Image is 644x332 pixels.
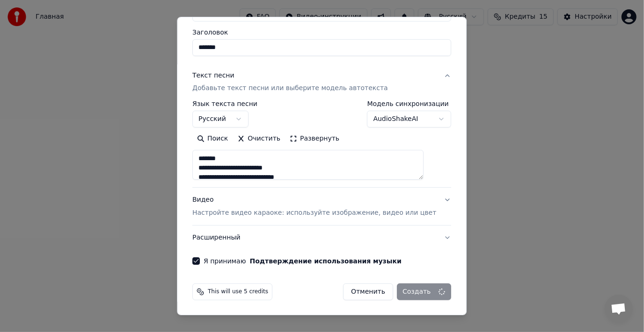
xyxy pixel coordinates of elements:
p: Настройте видео караоке: используйте изображение, видео или цвет [192,208,436,218]
button: Поиск [192,132,233,147]
button: Развернуть [285,132,344,147]
p: Добавьте текст песни или выберите модель автотекста [192,84,388,93]
label: Я принимаю [204,258,402,264]
button: Я принимаю [250,258,402,264]
button: Отменить [343,283,393,300]
div: Текст песниДобавьте текст песни или выберите модель автотекста [192,101,451,188]
button: Расширенный [192,226,451,250]
button: ВидеоНастройте видео караоке: используйте изображение, видео или цвет [192,188,451,226]
label: Заголовок [192,29,451,35]
label: Модель синхронизации [367,101,452,107]
button: Очистить [233,132,285,147]
span: This will use 5 credits [208,288,268,296]
label: Язык текста песни [192,101,257,107]
div: Текст песни [192,71,234,80]
button: Текст песниДобавьте текст песни или выберите модель автотекста [192,64,451,101]
div: Видео [192,196,436,218]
